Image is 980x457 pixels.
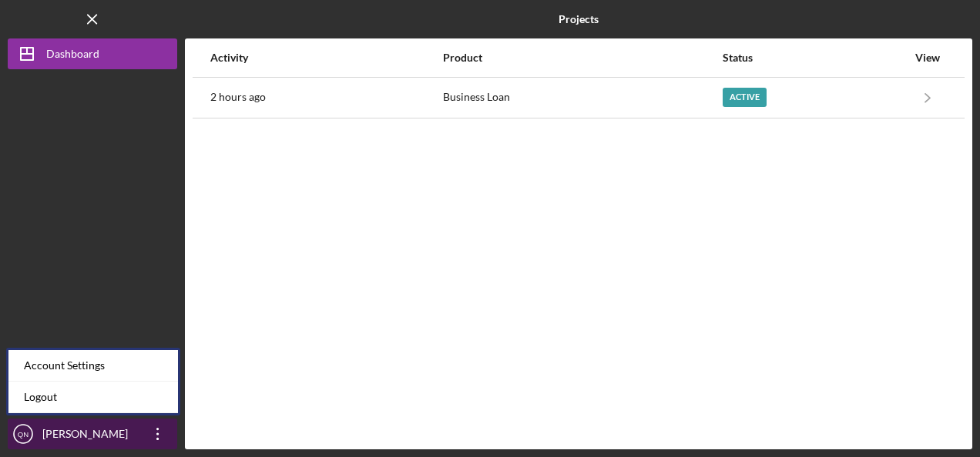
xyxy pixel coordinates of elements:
[8,350,178,382] div: Account Settings
[723,88,767,107] div: Active
[39,419,139,453] div: [PERSON_NAME]
[46,38,99,73] div: Dashboard
[8,382,178,413] a: Logout
[210,91,266,103] time: 2025-09-30 19:22
[18,430,29,439] text: QN
[559,13,599,25] b: Projects
[723,52,907,64] div: Status
[8,38,177,69] button: Dashboard
[443,52,721,64] div: Product
[908,52,947,64] div: View
[443,78,721,117] div: Business Loan
[210,52,441,64] div: Activity
[8,419,177,449] button: QN[PERSON_NAME]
